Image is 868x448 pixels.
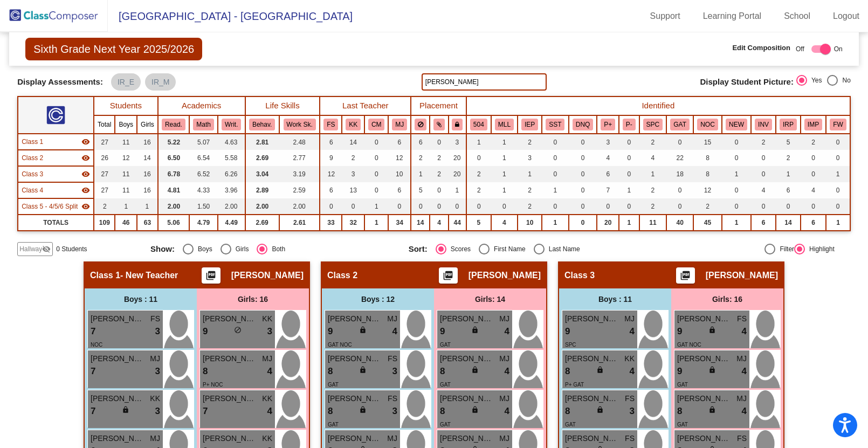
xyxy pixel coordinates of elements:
[569,182,597,198] td: 0
[491,215,518,231] td: 4
[826,134,850,150] td: 0
[642,8,689,25] a: Support
[342,215,364,231] td: 32
[411,150,430,166] td: 2
[320,198,342,215] td: 0
[158,215,189,231] td: 5.06
[189,134,218,150] td: 5.07
[18,215,94,231] td: TOTALS
[245,150,279,166] td: 2.69
[364,134,388,150] td: 0
[388,150,411,166] td: 12
[751,150,776,166] td: 0
[279,182,320,198] td: 2.59
[518,115,542,134] th: Individualized Education Plan
[279,215,320,231] td: 2.61
[94,134,115,150] td: 27
[245,182,279,198] td: 2.89
[518,134,542,150] td: 2
[327,270,357,281] span: Class 2
[804,119,822,130] button: IMP
[751,215,776,231] td: 6
[639,134,667,150] td: 2
[666,150,693,166] td: 22
[801,166,826,182] td: 0
[245,215,279,231] td: 2.69
[826,115,850,134] th: Fall Watch
[202,267,221,284] button: Print Students Details
[597,134,619,150] td: 3
[706,270,778,281] span: [PERSON_NAME]
[25,38,202,60] span: Sixth Grade Next Year 2025/2026
[19,244,42,254] span: Hallway
[231,244,249,254] div: Girls
[323,119,338,130] button: FS
[18,198,94,215] td: Crystal Mandel - No Class Name
[751,134,776,150] td: 2
[364,150,388,166] td: 0
[776,115,801,134] th: IReady Reading Pathway
[56,244,87,254] span: 0 Students
[388,115,411,134] th: Monty Johns
[619,166,639,182] td: 0
[411,134,430,150] td: 6
[430,134,448,150] td: 0
[639,115,667,134] th: Speech and Language
[108,8,353,25] span: [GEOGRAPHIC_DATA] - [GEOGRAPHIC_DATA]
[158,134,189,150] td: 5.22
[218,182,245,198] td: 3.96
[491,198,518,215] td: 0
[409,244,428,254] span: Sort:
[666,134,693,150] td: 0
[491,150,518,166] td: 1
[145,73,176,91] mat-chip: IR_M
[722,150,751,166] td: 0
[466,115,491,134] th: 504 Plan
[542,150,568,166] td: 0
[388,134,411,150] td: 6
[693,182,722,198] td: 12
[90,270,120,281] span: Class 1
[430,150,448,166] td: 2
[430,215,448,231] td: 4
[569,215,597,231] td: 0
[137,150,158,166] td: 14
[18,166,94,182] td: Sue Stewart - No Class Name
[597,115,619,134] th: Parent Volunteer
[700,77,794,87] span: Display Student Picture:
[775,244,794,254] div: Filter
[81,154,90,162] mat-icon: visibility
[42,245,51,253] mat-icon: visibility_off
[521,119,538,130] button: IEP
[218,150,245,166] td: 5.58
[751,166,776,182] td: 0
[619,115,639,134] th: Parent Issue
[619,198,639,215] td: 0
[775,8,819,25] a: School
[722,198,751,215] td: 0
[342,134,364,150] td: 14
[449,215,466,231] td: 44
[776,215,801,231] td: 14
[392,119,407,130] button: MJ
[693,166,722,182] td: 8
[796,44,804,54] span: Off
[676,267,695,284] button: Print Students Details
[542,166,568,182] td: 0
[466,215,491,231] td: 5
[388,182,411,198] td: 6
[805,244,835,254] div: Highlight
[411,97,466,115] th: Placement
[245,198,279,215] td: 2.00
[411,198,430,215] td: 0
[824,8,868,25] a: Logout
[601,119,615,130] button: P+
[666,215,693,231] td: 40
[18,134,94,150] td: Alexis Coutsicos - New Teacher
[697,119,718,130] button: NOC
[411,182,430,198] td: 5
[466,150,491,166] td: 0
[189,166,218,182] td: 6.52
[231,270,304,281] span: [PERSON_NAME]
[279,198,320,215] td: 2.00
